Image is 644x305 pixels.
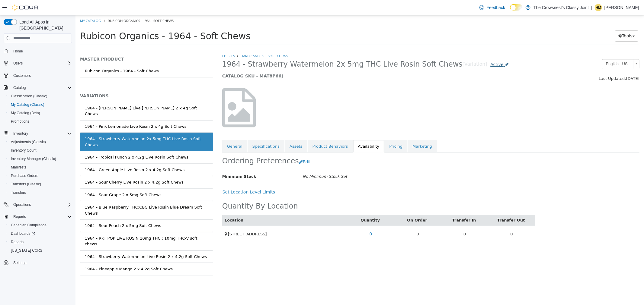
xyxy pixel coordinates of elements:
a: Marketing [332,125,361,137]
div: 1964 - Sour Grape 2 x 5mg Soft Chews [9,177,86,183]
div: 1964 - Pineapple Mango 2 x 4.2g Soft Chews [9,251,97,257]
td: 0 [413,210,460,227]
button: Users [11,60,25,67]
span: Feedback [487,5,505,11]
a: Promotions [8,118,32,125]
div: 1964 - Sour Peach 2 x 5mg Soft Chews [9,207,86,213]
div: 1964 - Green Apple Live Rosin 2 x 4.2g Soft Chews [9,152,109,158]
button: Settings [1,258,74,267]
div: 1964 - Pink Lemonade Live Rosin 2 x 4g Soft Chews [9,108,111,114]
div: 1964 - [PERSON_NAME] Live [PERSON_NAME] 2 x 4g Soft Chews [9,90,133,102]
nav: Complex example [4,44,72,283]
a: Home [11,48,25,55]
button: Reports [6,238,74,246]
span: Minimum Stock [147,159,181,163]
button: Transfers (Classic) [6,180,74,188]
h2: Ordering Preferences [147,141,223,150]
span: My Catalog (Beta) [11,111,40,115]
button: Users [1,59,74,68]
span: Manifests [8,164,72,171]
a: My Catalog (Beta) [8,109,43,117]
span: Reports [11,213,72,220]
a: Product Behaviors [232,125,277,137]
span: Transfers [11,190,26,195]
button: Operations [11,201,34,208]
span: My Catalog (Classic) [11,102,44,107]
span: Purchase Orders [8,172,72,179]
span: Inventory Count [11,148,37,153]
button: Home [1,47,74,55]
a: Specifications [172,125,209,137]
span: Reports [11,240,24,244]
button: My Catalog (Classic) [6,100,74,109]
button: Inventory Count [6,146,74,155]
a: Inventory Count [8,147,39,154]
span: English - US [527,44,556,53]
a: Adjustments (Classic) [8,138,48,146]
span: Classification (Classic) [8,93,72,100]
a: Rubicon Organics - 1964 - Soft Chews [5,49,138,62]
span: Home [11,47,72,55]
span: Dashboards [11,231,35,236]
h2: Quantity By Location [147,186,223,196]
a: Hard Candies + Soft Chews [165,38,213,43]
button: My Catalog (Beta) [6,109,74,117]
span: Canadian Compliance [11,223,46,228]
div: 1964 - Tropical Punch 2 x 4.2g Live Rosin Soft Chews [9,139,113,145]
span: Settings [13,260,26,265]
div: 1964 - Blue Raspberry THC:CBG Live Rosin Blue Dream Soft Chews [9,189,133,201]
a: Reports [8,238,26,246]
input: Dark Mode [510,4,523,11]
a: My Catalog (Classic) [8,101,47,108]
span: Inventory Count [8,147,72,154]
span: Users [11,60,72,67]
span: Promotions [8,118,72,125]
button: Adjustments (Classic) [6,138,74,146]
span: Dashboards [8,230,72,237]
a: Transfers (Classic) [8,181,43,188]
p: [PERSON_NAME] [604,4,639,11]
h5: VARIATIONS [5,78,138,83]
button: Classification (Classic) [6,92,74,100]
span: Home [13,49,23,54]
div: Holly McQuarrie [595,4,602,11]
span: Transfers (Classic) [11,182,41,187]
div: 1964 - Sour Cherry Live Rosin 2 x 4.2g Soft Chews [9,164,108,170]
span: Dark Mode [510,11,510,11]
span: [US_STATE] CCRS [11,248,42,253]
a: Assets [209,125,232,137]
span: [STREET_ADDRESS] [152,216,191,221]
div: 1964 - RKT POP LIVE ROSIN 10mg THC : 10mg THC-V soft chews [9,220,133,232]
span: Promotions [11,119,29,124]
a: Manifests [8,164,29,171]
span: Customers [13,73,31,78]
span: Inventory Manager (Classic) [11,156,56,161]
a: Transfers [8,189,28,196]
span: Catalog [13,85,26,90]
a: Availability [278,125,309,137]
button: Reports [11,213,28,220]
span: Operations [13,202,31,207]
small: [Variation] [387,47,412,52]
span: Manifests [11,165,26,170]
td: 0 [319,210,366,227]
a: Canadian Compliance [8,222,49,229]
span: Active [415,47,428,52]
span: Transfers (Classic) [8,181,72,188]
span: Users [13,61,23,66]
span: Rubicon Organics - 1964 - Soft Chews [32,3,98,8]
a: Transfer In [377,203,402,207]
button: Tools [540,15,563,26]
a: Transfer Out [422,203,450,207]
button: Operations [1,200,74,209]
span: Canadian Compliance [8,222,72,229]
a: Quantity [285,203,306,207]
span: Inventory [13,131,28,136]
a: Inventory Manager (Classic) [8,155,59,162]
span: Last Updated: [523,61,551,65]
a: Purchase Orders [8,172,41,179]
span: Classification (Classic) [11,94,47,99]
button: Inventory [11,130,30,137]
span: Purchase Orders [11,173,38,178]
a: My Catalog [5,3,25,8]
